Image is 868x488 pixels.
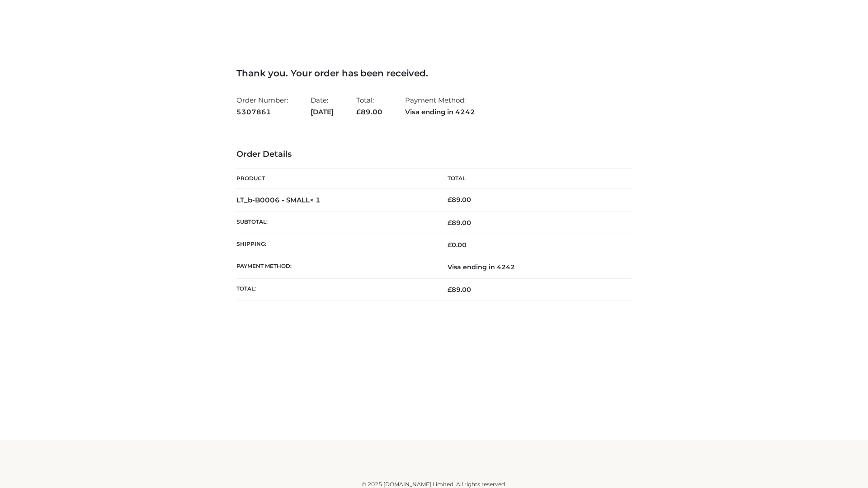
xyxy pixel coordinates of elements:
th: Total: [236,278,434,300]
span: 89.00 [448,286,471,294]
th: Payment method: [236,256,434,278]
span: £ [448,219,452,227]
span: £ [448,196,452,204]
h3: Thank you. Your order has been received. [236,68,632,79]
th: Total [434,169,632,189]
span: £ [448,241,452,249]
span: £ [448,286,452,294]
span: 89.00 [448,219,471,227]
span: £ [356,108,361,116]
li: Order Number: [236,92,288,120]
strong: × 1 [310,196,321,204]
strong: Visa ending in 4242 [405,106,475,118]
span: 89.00 [356,108,382,116]
th: Shipping: [236,234,434,256]
strong: 5307861 [236,106,288,118]
strong: LT_b-B0006 - SMALL [236,196,321,204]
bdi: 0.00 [448,241,467,249]
strong: [DATE] [311,106,334,118]
li: Payment Method: [405,92,475,120]
li: Total: [356,92,382,120]
h3: Order Details [236,150,632,160]
th: Subtotal: [236,211,434,234]
td: Visa ending in 4242 [434,256,632,278]
th: Product [236,169,434,189]
bdi: 89.00 [448,196,471,204]
li: Date: [311,92,334,120]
